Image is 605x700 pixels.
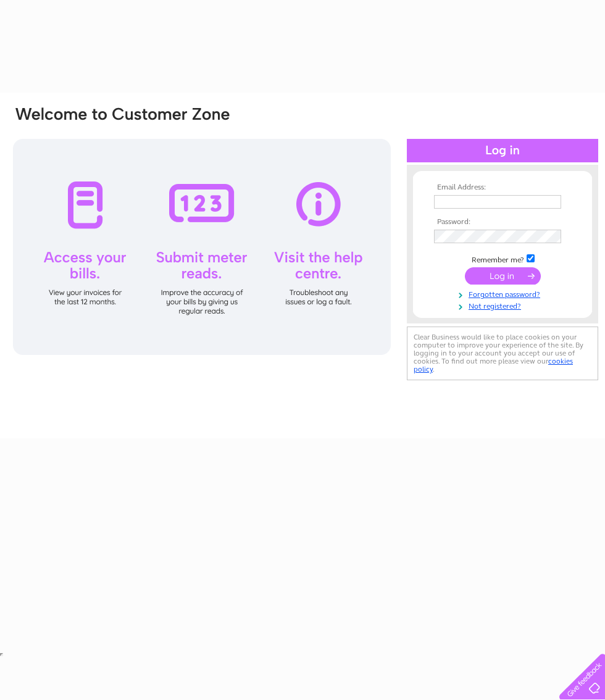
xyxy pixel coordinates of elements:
[431,218,574,227] th: Password:
[434,288,574,299] a: Forgotten password?
[434,299,574,311] a: Not registered?
[431,183,574,192] th: Email Address:
[465,267,541,285] input: Submit
[431,252,574,265] td: Remember me?
[414,357,573,373] a: cookies policy
[407,327,598,380] div: Clear Business would like to place cookies on your computer to improve your experience of the sit...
